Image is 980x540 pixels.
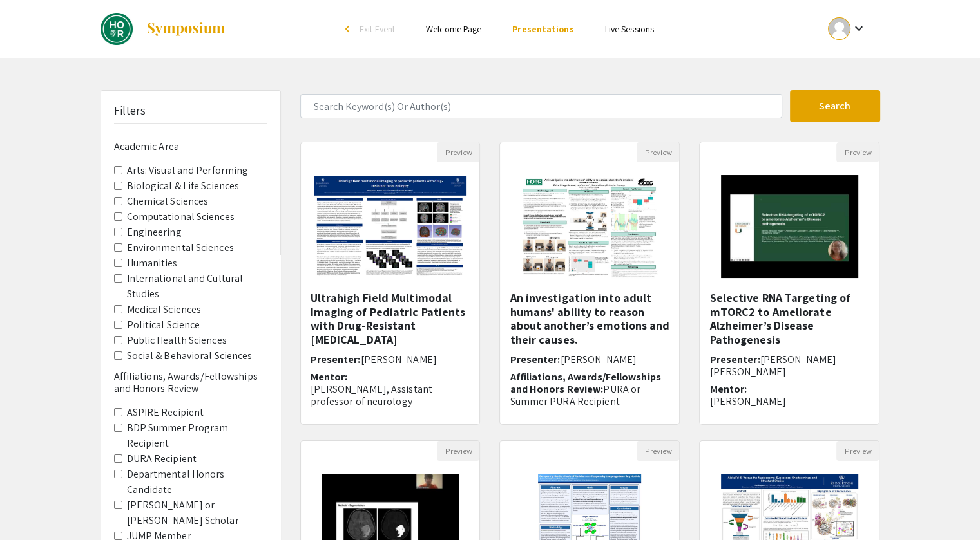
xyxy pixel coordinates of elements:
[345,25,353,33] div: arrow_back_ios
[101,13,226,45] a: DREAMS Spring 2025
[114,370,267,395] h6: Affiliations, Awards/Fellowships and Honors Review
[836,441,879,461] button: Preview
[508,162,671,291] img: <p>An investigation into adult humans' ability to reason about another’s emotions and their cause...
[311,370,348,384] span: Mentor:
[814,14,879,43] button: Expand account dropdown
[512,23,573,35] a: Presentations
[637,441,679,461] button: Preview
[127,498,267,528] label: [PERSON_NAME] or [PERSON_NAME] Scholar
[605,23,654,35] a: Live Sessions
[699,142,879,425] div: Open Presentation <p><strong style="background-color: transparent; color: rgb(0, 0, 0);">Selectiv...
[709,353,836,378] span: [PERSON_NAME] [PERSON_NAME]
[709,291,869,346] h5: Selective RNA Targeting of mTORC2 to Ameliorate Alzheimer’s Disease Pathogenesis
[836,142,879,162] button: Preview
[850,21,866,36] mat-icon: Expand account dropdown
[499,142,680,425] div: Open Presentation <p>An investigation into adult humans' ability to reason about another’s emotio...
[127,178,240,194] label: Biological & Life Sciences
[127,209,235,225] label: Computational Sciences
[437,441,479,461] button: Preview
[127,225,182,240] label: Engineering
[114,140,267,153] h6: Academic Area
[709,395,869,407] p: [PERSON_NAME]
[510,291,669,346] h5: An investigation into adult humans' ability to reason about another’s emotions and their causes.
[790,90,880,122] button: Search
[311,291,470,346] h5: Ultrahigh Field Multimodal Imaging of Pediatric Patients with Drug-Resistant [MEDICAL_DATA]
[637,142,679,162] button: Preview
[300,142,481,425] div: Open Presentation <p>Ultrahigh Field Multimodal Imaging of Pediatric Patients with Drug-Resistant...
[361,353,437,366] span: [PERSON_NAME]
[127,271,267,302] label: International and Cultural Studies
[127,317,200,333] label: Political Science
[127,333,227,348] label: Public Health Sciences
[510,412,547,425] span: Mentor:
[127,302,202,317] label: Medical Sciences
[301,163,480,291] img: <p>Ultrahigh Field Multimodal Imaging of Pediatric Patients with Drug-Resistant Focal Epilepsy</p>
[708,162,871,291] img: <p><strong style="background-color: transparent; color: rgb(0, 0, 0);">Selective RNA Targeting of...
[709,353,869,378] h6: Presenter:
[426,23,481,35] a: Welcome Page
[510,353,669,366] h6: Presenter:
[560,353,636,366] span: [PERSON_NAME]
[709,382,747,396] span: Mentor:
[311,353,470,366] h6: Presenter:
[127,348,253,364] label: Social & Behavioral Sciences
[127,451,197,467] label: DURA Recipient
[127,240,234,256] label: Environmental Sciences
[510,370,660,396] span: Affiliations, Awards/Fellowships and Honors Review:
[127,194,209,209] label: Chemical Sciences
[300,94,782,118] input: Search Keyword(s) Or Author(s)
[114,104,146,118] h5: Filters
[127,256,178,271] label: Humanities
[360,23,395,35] span: Exit Event
[510,382,640,408] span: PURA or Summer PURA Recipient
[127,467,267,498] label: Departmental Honors Candidate
[127,420,267,451] label: BDP Summer Program Recipient
[101,13,133,45] img: DREAMS Spring 2025
[311,383,470,407] p: [PERSON_NAME], Assistant professor of neurology
[437,142,479,162] button: Preview
[127,163,249,178] label: Arts: Visual and Performing
[127,405,204,420] label: ASPIRE Recipient
[10,482,55,530] iframe: Chat
[146,21,226,37] img: Symposium by ForagerOne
